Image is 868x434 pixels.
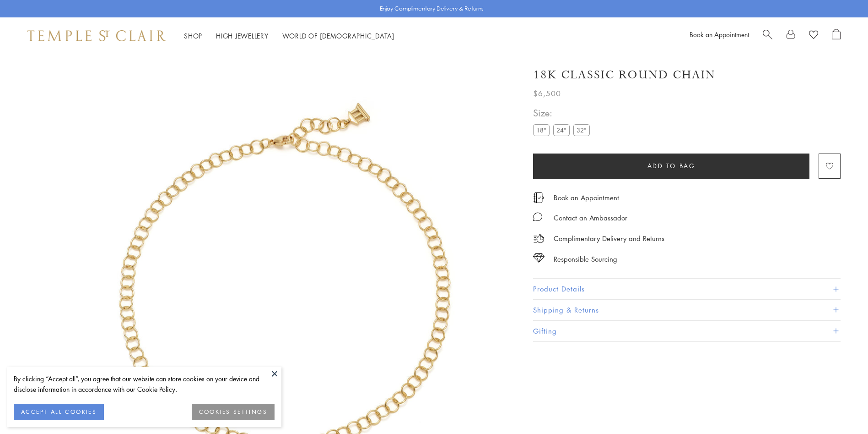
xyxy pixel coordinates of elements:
span: Add to bag [647,161,695,171]
a: ShopShop [184,31,202,40]
a: Book an Appointment [554,192,619,203]
label: 24" [553,124,570,136]
p: Enjoy Complimentary Delivery & Returns [380,4,484,13]
iframe: Gorgias live chat messenger [822,391,859,425]
a: Search [763,29,772,43]
img: icon_appointment.svg [533,192,544,203]
div: Contact an Ambassador [554,212,627,224]
h1: 18K Classic Round Chain [533,67,716,83]
button: Gifting [533,321,841,341]
button: Shipping & Returns [533,300,841,320]
a: View Wishlist [809,29,818,43]
img: icon_delivery.svg [533,233,545,244]
a: Open Shopping Bag [832,29,841,43]
nav: Main navigation [184,30,394,42]
a: World of [DEMOGRAPHIC_DATA]World of [DEMOGRAPHIC_DATA] [282,31,394,40]
button: COOKIES SETTINGS [192,404,275,420]
div: Responsible Sourcing [554,253,617,265]
button: Add to bag [533,154,809,179]
a: High JewelleryHigh Jewellery [216,31,269,40]
label: 18" [533,124,550,136]
label: 32" [573,124,590,136]
img: icon_sourcing.svg [533,253,545,263]
button: Product Details [533,279,841,299]
p: Complimentary Delivery and Returns [554,233,664,244]
img: Temple St. Clair [27,30,166,41]
span: Size: [533,105,593,121]
span: $6,500 [533,88,561,99]
a: Book an Appointment [690,30,749,39]
img: MessageIcon-01_2.svg [533,212,542,221]
div: By clicking “Accept all”, you agree that our website can store cookies on your device and disclos... [14,374,275,395]
button: ACCEPT ALL COOKIES [14,404,104,420]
